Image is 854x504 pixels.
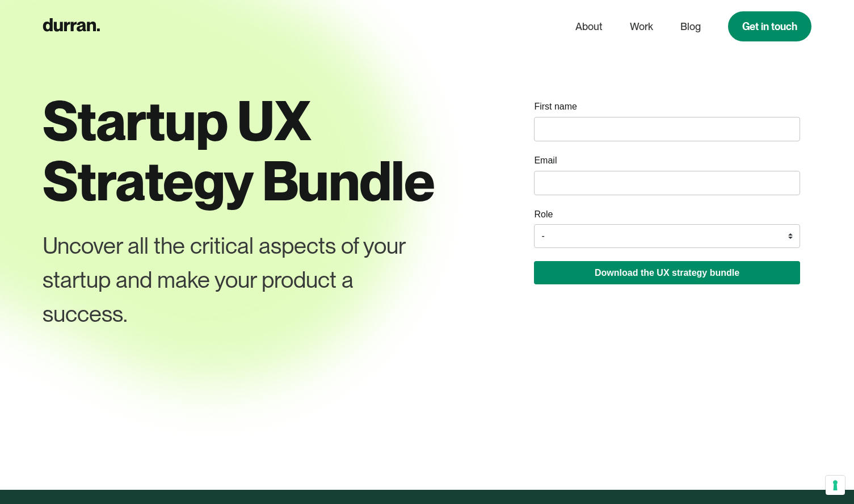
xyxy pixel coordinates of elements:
[630,16,653,37] a: Work
[534,224,800,248] select: role
[43,91,455,211] h1: Startup UX Strategy Bundle
[534,117,800,141] input: name
[534,261,800,284] button: Download the UX strategy bundle
[826,476,845,495] button: Your consent preferences for tracking technologies
[534,100,577,113] label: First name
[43,229,414,331] div: Uncover all the critical aspects of your startup and make your product a success.
[43,15,100,37] a: home
[534,154,557,167] label: Email
[534,208,553,221] label: Role
[575,16,603,37] a: About
[534,171,800,195] input: email
[680,16,701,37] a: Blog
[728,11,811,41] a: Get in touch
